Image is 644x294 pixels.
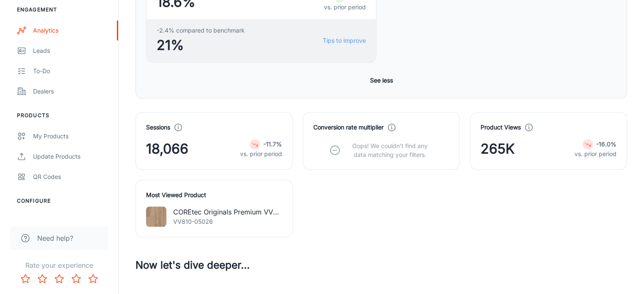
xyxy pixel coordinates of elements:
[135,258,627,273] h3: Now let's dive deeper...
[33,66,110,76] div: To-do
[7,260,111,270] p: Rate your experience
[575,149,616,159] p: vs. prior period
[17,270,34,287] button: Rate 1 star
[146,190,282,200] h4: Most Viewed Product
[33,26,110,35] div: Analytics
[146,139,188,159] span: 18,066
[263,140,282,148] strong: -11.7%
[481,139,515,159] span: 265K
[323,36,366,45] a: Tips to improve
[33,132,110,141] div: My Products
[157,26,245,35] span: -2.4% compared to benchmark
[33,152,110,161] div: Update Products
[313,123,384,132] h4: Conversion rate multiplier
[33,87,110,96] div: Dealers
[596,140,616,148] strong: -16.0%
[173,217,282,226] p: VV810-05026
[85,270,102,287] button: Rate 5 star
[37,233,73,243] span: Need help?
[157,35,245,55] span: 21%
[240,149,282,159] p: vs. prior period
[481,123,521,132] h4: Product Views
[34,270,51,287] button: Rate 2 star
[68,270,85,287] button: Rate 4 star
[367,73,396,88] button: See less
[51,270,68,287] button: Rate 3 star
[324,3,366,12] p: vs. prior period
[173,207,282,217] p: COREtec Originals Premium VV810
[146,123,170,132] h4: Sessions
[346,141,434,159] p: Oops! We couldn’t find any data matching your filters.
[146,206,166,227] img: COREtec Originals Premium VV810
[33,46,110,55] div: Leads
[33,172,110,181] div: QR Codes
